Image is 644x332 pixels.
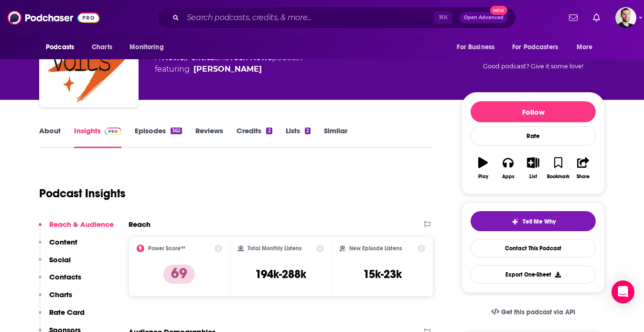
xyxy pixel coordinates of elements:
[163,265,195,284] p: 69
[49,237,77,246] p: Content
[286,126,311,148] a: Lists2
[495,151,520,185] button: Apps
[471,151,495,185] button: Play
[483,63,583,70] span: Good podcast? Give it some love!
[511,218,519,225] img: tell me why sparkle
[86,38,118,56] a: Charts
[471,126,596,146] div: Rate
[457,41,494,54] span: For Business
[434,11,452,24] span: ⌘ K
[39,38,86,56] button: open menu
[512,41,558,54] span: For Podcasters
[305,128,311,134] div: 2
[464,15,504,20] span: Open Advanced
[49,220,114,229] p: Reach & Audience
[157,7,516,29] div: Search podcasts, credits, & more...
[39,126,61,148] a: About
[39,308,85,325] button: Rate Card
[129,220,150,229] h2: Reach
[255,267,306,281] h3: 194k-288k
[502,174,515,180] div: Apps
[183,10,434,25] input: Search podcasts, credits, & more...
[571,151,596,185] button: Share
[324,126,347,148] a: Similar
[148,245,185,252] h2: Power Score™
[39,290,72,308] button: Charts
[460,12,508,23] button: Open AdvancedNew
[193,64,262,75] div: [PERSON_NAME]
[471,239,596,257] a: Contact This Podcast
[236,126,272,148] a: Credits2
[471,211,596,231] button: tell me why sparkleTell Me Why
[135,126,182,148] a: Episodes362
[565,10,581,26] a: Show notifications dropdown
[363,267,402,281] h3: 15k-23k
[105,128,121,135] img: Podchaser Pro
[49,272,81,281] p: Contacts
[615,7,636,28] img: User Profile
[266,128,272,134] div: 2
[349,245,402,252] h2: New Episode Listens
[506,38,572,56] button: open menu
[123,38,176,56] button: open menu
[589,10,604,26] a: Show notifications dropdown
[547,174,569,180] div: Bookmark
[39,220,114,237] button: Reach & Audience
[39,255,71,273] button: Social
[39,272,81,290] button: Contacts
[155,52,302,75] div: A podcast
[155,64,302,75] span: featuring
[570,38,605,56] button: open menu
[247,245,301,252] h2: Total Monthly Listens
[129,41,163,54] span: Monitoring
[478,174,488,180] div: Play
[546,151,570,185] button: Bookmark
[46,41,74,54] span: Podcasts
[92,41,112,54] span: Charts
[577,174,590,180] div: Share
[171,128,182,134] div: 362
[49,255,71,264] p: Social
[615,7,636,28] button: Show profile menu
[39,186,126,201] h1: Podcast Insights
[615,7,636,28] span: Logged in as jaheld24
[8,9,99,27] img: Podchaser - Follow, Share and Rate Podcasts
[501,308,575,316] span: Get this podcast via API
[529,174,537,180] div: List
[483,300,583,324] a: Get this podcast via API
[612,280,634,303] div: Open Intercom Messenger
[49,308,85,317] p: Rate Card
[471,101,596,122] button: Follow
[450,38,506,56] button: open menu
[195,126,223,148] a: Reviews
[490,6,507,15] span: New
[471,265,596,284] button: Export One-Sheet
[74,126,121,148] a: InsightsPodchaser Pro
[523,218,556,225] span: Tell Me Why
[521,151,546,185] button: List
[39,237,77,255] button: Content
[577,41,593,54] span: More
[49,290,72,299] p: Charts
